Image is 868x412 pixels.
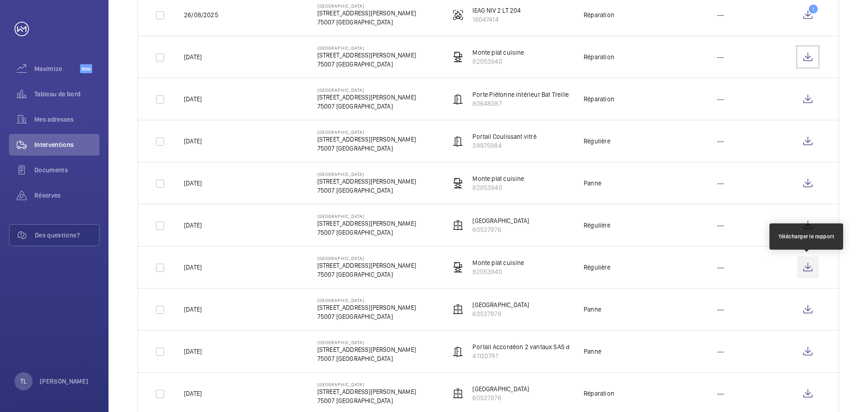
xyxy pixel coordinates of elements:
[717,221,724,230] p: ---
[453,94,463,104] img: automatic_door.svg
[472,384,529,393] p: [GEOGRAPHIC_DATA]
[584,389,614,398] div: Réparation
[472,216,529,225] p: [GEOGRAPHIC_DATA]
[472,351,582,360] p: 41120781
[317,228,416,237] p: 75007 [GEOGRAPHIC_DATA]
[184,305,202,314] p: [DATE]
[453,178,463,189] img: freight_elevator.svg
[317,396,416,405] p: 75007 [GEOGRAPHIC_DATA]
[453,304,463,315] img: elevator.svg
[472,267,524,276] p: 92053940
[317,135,416,144] p: [STREET_ADDRESS][PERSON_NAME]
[472,15,521,24] p: 16047414
[34,64,80,73] span: Maximize
[317,102,416,111] p: 75007 [GEOGRAPHIC_DATA]
[472,225,529,234] p: 60537976
[184,347,202,356] p: [DATE]
[317,171,416,177] p: [GEOGRAPHIC_DATA]
[184,137,202,146] p: [DATE]
[317,129,416,135] p: [GEOGRAPHIC_DATA]
[317,256,416,261] p: [GEOGRAPHIC_DATA]
[453,136,463,147] img: automatic_door.svg
[717,10,724,19] p: ---
[584,305,601,314] div: Panne
[184,221,202,230] p: [DATE]
[453,346,463,357] img: automatic_door.svg
[472,174,524,183] p: Monte plat cuisine
[184,95,202,104] p: [DATE]
[20,377,27,386] p: TL
[317,93,416,102] p: [STREET_ADDRESS][PERSON_NAME]
[453,262,463,273] img: freight_elevator.svg
[453,388,463,399] img: elevator.svg
[317,345,416,354] p: [STREET_ADDRESS][PERSON_NAME]
[317,354,416,363] p: 75007 [GEOGRAPHIC_DATA]
[584,179,601,188] div: Panne
[34,191,99,200] span: Réserves
[472,6,521,15] p: IEAG NIV 2 LT 204
[34,90,99,99] span: Tableau de bord
[317,340,416,345] p: [GEOGRAPHIC_DATA]
[717,179,724,188] p: ---
[317,60,416,69] p: 75007 [GEOGRAPHIC_DATA]
[717,305,724,314] p: ---
[584,10,614,19] div: Réparation
[472,99,618,108] p: 80648387
[472,183,524,192] p: 92053940
[584,52,614,62] div: Réparation
[584,137,610,146] div: Régulière
[472,258,524,267] p: Monte plat cuisine
[717,95,724,104] p: ---
[453,220,463,231] img: elevator.svg
[317,387,416,396] p: [STREET_ADDRESS][PERSON_NAME]
[317,213,416,219] p: [GEOGRAPHIC_DATA]
[317,177,416,186] p: [STREET_ADDRESS][PERSON_NAME]
[472,90,618,99] p: Porte Piétonne intérieur Bat Treille entrée principale
[472,342,582,351] p: Portail Accordéon 2 vantaux SAS du 75
[317,270,416,279] p: 75007 [GEOGRAPHIC_DATA]
[317,261,416,270] p: [STREET_ADDRESS][PERSON_NAME]
[717,347,724,356] p: ---
[472,393,529,403] p: 60537976
[317,219,416,228] p: [STREET_ADDRESS][PERSON_NAME]
[80,64,92,73] span: Beta
[584,221,610,230] div: Régulière
[317,3,416,9] p: [GEOGRAPHIC_DATA]
[472,309,529,318] p: 60537976
[453,9,463,20] img: fire_alarm.svg
[317,186,416,195] p: 75007 [GEOGRAPHIC_DATA]
[717,137,724,146] p: ---
[472,300,529,309] p: [GEOGRAPHIC_DATA]
[34,115,99,124] span: Mes adresses
[717,389,724,398] p: ---
[584,347,601,356] div: Panne
[184,179,202,188] p: [DATE]
[778,232,834,241] div: Télécharger le rapport
[35,231,99,240] span: Des questions?
[472,132,536,141] p: Portail Coulissant vitré
[317,18,416,27] p: 75007 [GEOGRAPHIC_DATA]
[40,377,89,386] p: [PERSON_NAME]
[317,298,416,303] p: [GEOGRAPHIC_DATA]
[317,303,416,312] p: [STREET_ADDRESS][PERSON_NAME]
[472,141,536,150] p: 38975984
[717,263,724,272] p: ---
[453,52,463,62] img: freight_elevator.svg
[717,52,724,62] p: ---
[317,312,416,321] p: 75007 [GEOGRAPHIC_DATA]
[317,45,416,51] p: [GEOGRAPHIC_DATA]
[34,166,99,175] span: Documents
[317,144,416,153] p: 75007 [GEOGRAPHIC_DATA]
[317,382,416,387] p: [GEOGRAPHIC_DATA]
[317,51,416,60] p: [STREET_ADDRESS][PERSON_NAME]
[184,10,218,19] p: 26/08/2025
[184,389,202,398] p: [DATE]
[317,87,416,93] p: [GEOGRAPHIC_DATA]
[317,9,416,18] p: [STREET_ADDRESS][PERSON_NAME]
[34,140,99,149] span: Interventions
[584,263,610,272] div: Régulière
[584,95,614,104] div: Réparation
[184,52,202,62] p: [DATE]
[184,263,202,272] p: [DATE]
[472,48,524,57] p: Monte plat cuisine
